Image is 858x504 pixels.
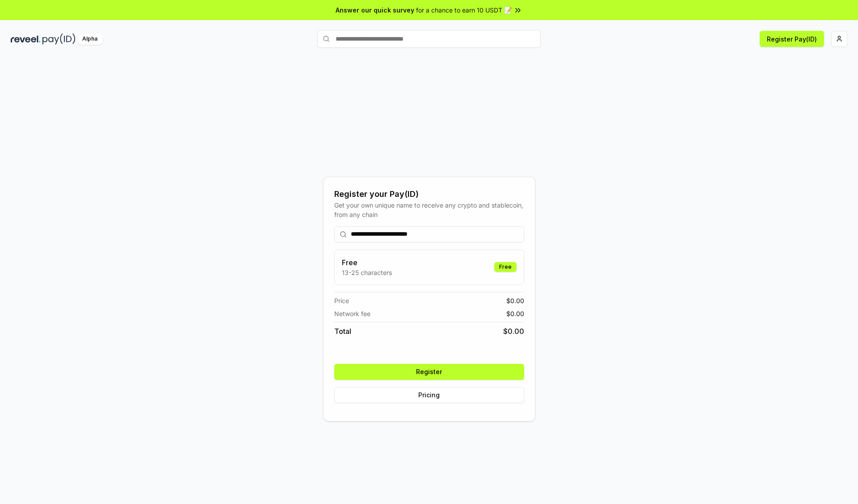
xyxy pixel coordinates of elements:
[42,33,76,45] img: pay_id
[77,33,102,45] div: Alpha
[334,188,524,200] div: Register your Pay(ID)
[11,33,41,45] img: reveel_dark
[342,257,392,268] h3: Free
[334,387,524,403] button: Pricing
[506,296,524,305] span: $ 0.00
[334,200,524,219] div: Get your own unique name to receive any crypto and stablecoin, from any chain
[760,31,824,47] button: Register Pay(ID)
[506,309,524,318] span: $ 0.00
[416,5,512,15] span: for a chance to earn 10 USDT 📝
[503,326,524,337] span: $ 0.00
[334,364,524,380] button: Register
[334,309,370,318] span: Network fee
[334,326,351,337] span: Total
[336,5,414,15] span: Answer our quick survey
[494,262,517,272] div: Free
[342,268,392,277] p: 13-25 characters
[334,296,349,305] span: Price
